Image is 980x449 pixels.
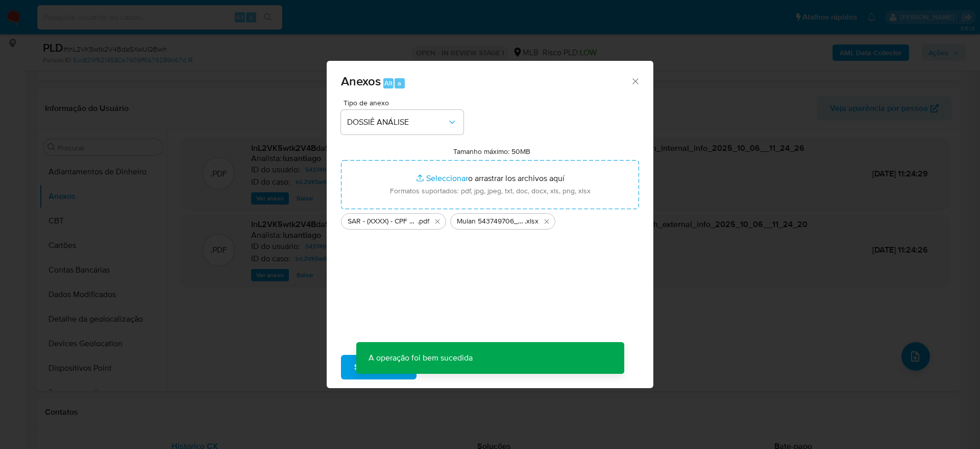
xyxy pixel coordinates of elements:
span: DOSSIÊ ANÁLISE [347,117,447,127]
button: Eliminar SAR - (XXXX) - CPF 08382497527 - MARIA CLARA DOS SANTOS.pdf [431,215,444,228]
span: a [398,78,401,88]
span: SAR - (XXXX) - CPF 08382497527 - [PERSON_NAME] [348,216,418,227]
span: .pdf [418,216,429,227]
p: A operação foi bem sucedida [356,342,485,374]
button: Cerrar [630,76,640,85]
span: Subir arquivo [354,356,403,378]
span: Cancelar [434,356,467,378]
label: Tamanho máximo: 50MB [453,147,530,156]
span: Anexos [341,72,381,90]
span: .xlsx [525,216,538,227]
span: Mulan 543749706_2025_10_06_06_01_21 [457,216,525,227]
span: Tipo de anexo [344,99,466,106]
span: Alt [384,78,393,88]
ul: Archivos seleccionados [341,209,639,230]
button: DOSSIÊ ANÁLISE [341,110,463,134]
button: Subir arquivo [341,355,416,379]
button: Eliminar Mulan 543749706_2025_10_06_06_01_21.xlsx [541,215,553,228]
